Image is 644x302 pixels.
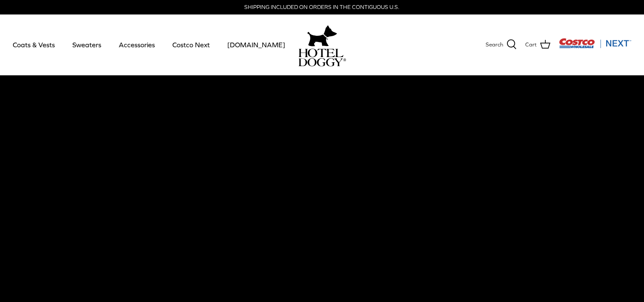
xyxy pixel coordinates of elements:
[5,30,63,59] a: Coats & Vests
[486,40,503,49] span: Search
[165,30,218,59] a: Costco Next
[298,23,346,66] a: hoteldoggy.com hoteldoggycom
[65,30,109,59] a: Sweaters
[298,49,346,66] img: hoteldoggycom
[559,43,631,50] a: Visit Costco Next
[307,23,337,49] img: hoteldoggy.com
[220,30,293,59] a: [DOMAIN_NAME]
[525,40,537,49] span: Cart
[486,39,517,50] a: Search
[111,30,163,59] a: Accessories
[559,38,631,49] img: Costco Next
[525,39,550,50] a: Cart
